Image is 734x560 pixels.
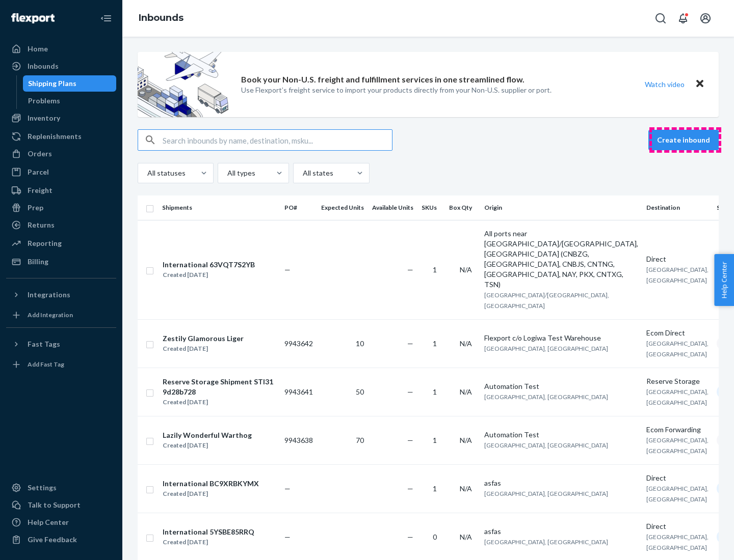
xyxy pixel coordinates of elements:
[28,61,59,71] div: Inbounds
[368,195,417,220] th: Available Units
[28,238,62,248] div: Reporting
[407,533,413,541] span: —
[460,339,472,348] span: N/A
[241,74,525,86] p: Book your Non-U.S. freight and fulfillment services in one streamlined flow.
[28,149,52,159] div: Orders
[642,195,713,220] th: Destination
[356,387,364,396] span: 50
[284,265,291,274] span: —
[6,146,116,162] a: Orders
[226,168,227,178] input: All types
[163,377,276,397] div: Reserve Storage Shipment STI319d28b728
[280,416,317,464] td: 9943638
[646,485,709,503] span: [GEOGRAPHIC_DATA], [GEOGRAPHIC_DATA]
[484,538,608,546] span: [GEOGRAPHIC_DATA], [GEOGRAPHIC_DATA]
[6,110,116,126] a: Inventory
[484,526,638,537] div: asfas
[484,333,638,343] div: Flexport c/o Logiwa Test Warehouse
[158,195,280,220] th: Shipments
[317,195,368,220] th: Expected Units
[28,78,76,89] div: Shipping Plans
[163,537,254,547] div: Created [DATE]
[646,266,709,284] span: [GEOGRAPHIC_DATA], [GEOGRAPHIC_DATA]
[484,381,638,391] div: Automation Test
[241,85,552,95] p: Use Flexport’s freight service to import your products directly from your Non-U.S. supplier or port.
[163,260,255,270] div: International 63VQT7S2YB
[6,128,116,145] a: Replenishments
[11,13,55,23] img: Flexport logo
[28,517,69,527] div: Help Center
[484,291,609,310] span: [GEOGRAPHIC_DATA]/[GEOGRAPHIC_DATA], [GEOGRAPHIC_DATA]
[6,480,116,496] a: Settings
[433,339,437,348] span: 1
[480,195,642,220] th: Origin
[6,336,116,352] button: Fast Tags
[6,497,116,513] a: Talk to Support
[28,185,53,195] div: Freight
[28,113,60,123] div: Inventory
[484,229,638,290] div: All ports near [GEOGRAPHIC_DATA]/[GEOGRAPHIC_DATA], [GEOGRAPHIC_DATA] (CNBZG, [GEOGRAPHIC_DATA], ...
[445,195,480,220] th: Box Qty
[284,484,291,493] span: —
[28,500,81,510] div: Talk to Support
[460,387,472,396] span: N/A
[6,200,116,216] a: Prep
[6,235,116,251] a: Reporting
[460,484,472,493] span: N/A
[407,265,413,274] span: —
[650,8,671,29] button: Open Search Box
[646,340,709,358] span: [GEOGRAPHIC_DATA], [GEOGRAPHIC_DATA]
[714,254,734,306] button: Help Center
[433,436,437,444] span: 1
[163,397,276,407] div: Created [DATE]
[6,531,116,548] button: Give Feedback
[460,533,472,541] span: N/A
[460,265,472,274] span: N/A
[28,167,49,177] div: Parcel
[433,484,437,493] span: 1
[23,93,117,109] a: Problems
[6,182,116,199] a: Freight
[28,483,57,493] div: Settings
[23,75,117,92] a: Shipping Plans
[163,344,244,354] div: Created [DATE]
[673,8,693,29] button: Open notifications
[417,195,445,220] th: SKUs
[96,8,116,29] button: Close Navigation
[433,533,437,541] span: 0
[28,257,48,267] div: Billing
[484,441,608,449] span: [GEOGRAPHIC_DATA], [GEOGRAPHIC_DATA]
[484,478,638,488] div: asfas
[28,44,48,54] div: Home
[28,535,77,545] div: Give Feedback
[646,521,709,531] div: Direct
[146,168,147,178] input: All statuses
[6,254,116,270] a: Billing
[284,533,291,541] span: —
[433,265,437,274] span: 1
[484,393,608,401] span: [GEOGRAPHIC_DATA], [GEOGRAPHIC_DATA]
[693,77,706,92] button: Close
[695,8,716,29] button: Open account menu
[6,514,116,530] a: Help Center
[6,41,116,57] a: Home
[646,254,709,264] div: Direct
[407,339,413,348] span: —
[646,533,709,551] span: [GEOGRAPHIC_DATA], [GEOGRAPHIC_DATA]
[6,307,116,323] a: Add Integration
[484,430,638,440] div: Automation Test
[356,339,364,348] span: 10
[163,479,259,489] div: International BC9XRBKYMX
[280,319,317,368] td: 9943642
[28,203,43,213] div: Prep
[163,440,252,451] div: Created [DATE]
[28,339,60,349] div: Fast Tags
[163,430,252,440] div: Lazily Wonderful Warthog
[302,168,303,178] input: All states
[484,345,608,352] span: [GEOGRAPHIC_DATA], [GEOGRAPHIC_DATA]
[646,436,709,455] span: [GEOGRAPHIC_DATA], [GEOGRAPHIC_DATA]
[28,220,55,230] div: Returns
[646,328,709,338] div: Ecom Direct
[646,473,709,483] div: Direct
